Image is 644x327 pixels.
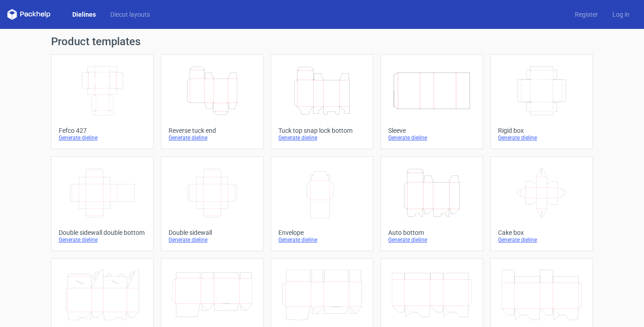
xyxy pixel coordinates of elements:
div: Rigid box [498,127,585,134]
a: Tuck top snap lock bottomGenerate dieline [271,54,373,149]
div: Generate dieline [169,134,256,141]
div: Generate dieline [498,134,585,141]
a: Dielines [65,10,103,19]
div: Generate dieline [278,134,366,141]
a: Diecut layouts [103,10,157,19]
a: EnvelopeGenerate dieline [271,156,373,251]
div: Reverse tuck end [169,127,256,134]
a: SleeveGenerate dieline [381,54,483,149]
a: Double sidewallGenerate dieline [161,156,263,251]
h1: Product templates [51,36,593,47]
div: Double sidewall [169,229,256,236]
a: Register [568,10,605,19]
div: Double sidewall double bottom [59,229,146,236]
a: Fefco 427Generate dieline [51,54,154,149]
div: Generate dieline [388,134,475,141]
a: Double sidewall double bottomGenerate dieline [51,156,154,251]
div: Generate dieline [169,236,256,243]
a: Rigid boxGenerate dieline [490,54,593,149]
div: Generate dieline [498,236,585,243]
div: Auto bottom [388,229,475,236]
div: Generate dieline [278,236,366,243]
div: Tuck top snap lock bottom [278,127,366,134]
div: Sleeve [388,127,475,134]
div: Generate dieline [388,236,475,243]
div: Generate dieline [59,236,146,243]
a: Reverse tuck endGenerate dieline [161,54,263,149]
a: Auto bottomGenerate dieline [381,156,483,251]
div: Envelope [278,229,366,236]
a: Log in [605,10,637,19]
div: Cake box [498,229,585,236]
a: Cake boxGenerate dieline [490,156,593,251]
div: Generate dieline [59,134,146,141]
div: Fefco 427 [59,127,146,134]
